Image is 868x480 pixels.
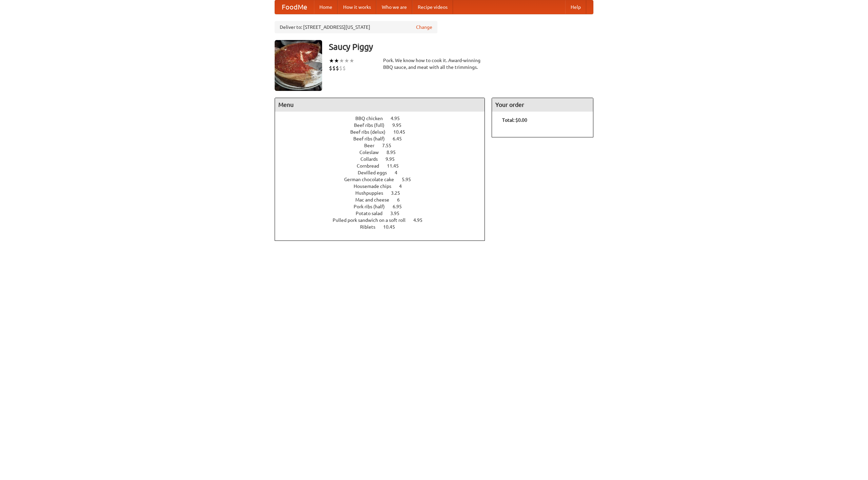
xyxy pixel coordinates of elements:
li: ★ [334,57,339,64]
div: Pork. We know how to cook it. Award-winning BBQ sauce, and meat with all the trimmings. [383,57,485,71]
a: Cornbread 11.45 [357,163,411,169]
span: 10.45 [393,129,412,135]
li: $ [336,64,339,72]
span: Potato salad [356,211,389,216]
span: 4.95 [413,217,429,223]
span: 6.45 [393,136,409,141]
span: 6.95 [393,204,409,209]
span: 11.45 [387,163,406,169]
span: Pork ribs (half) [354,204,392,209]
b: Total: $0.00 [502,117,527,123]
a: Beer 7.55 [364,143,404,148]
li: ★ [329,57,334,64]
li: $ [332,64,336,72]
a: Riblets 10.45 [360,224,408,230]
a: Devilled eggs 4 [358,170,410,175]
li: $ [342,64,346,72]
a: FoodMe [275,0,314,14]
div: Deliver to: [STREET_ADDRESS][US_STATE] [275,21,437,33]
a: German chocolate cake 5.95 [344,177,423,182]
span: 4 [399,184,409,189]
span: BBQ chicken [355,116,390,121]
h4: Menu [275,98,485,112]
span: Housemade chips [354,184,398,189]
span: Pulled pork sandwich on a soft roll [333,217,412,223]
span: Beer [364,143,381,148]
a: Beef ribs (half) 6.45 [353,136,414,141]
span: 6 [397,197,407,203]
a: Potato salad 3.95 [356,211,412,216]
a: Beef ribs (delux) 10.45 [350,129,418,135]
span: 9.95 [386,156,401,162]
li: ★ [344,57,349,64]
a: Hushpuppies 3.25 [355,190,413,196]
span: 3.25 [391,190,407,196]
span: Riblets [360,224,382,230]
span: 9.95 [392,122,408,128]
span: Coleslaw [359,150,386,155]
a: Change [416,24,432,31]
span: 3.95 [390,211,406,216]
span: 8.95 [387,150,402,155]
h3: Saucy Piggy [329,40,593,54]
span: German chocolate cake [344,177,401,182]
a: Pork ribs (half) 6.95 [354,204,414,209]
a: Help [565,0,586,14]
span: Collards [360,156,384,162]
a: Mac and cheese 6 [355,197,412,203]
span: Beef ribs (half) [353,136,392,141]
span: 10.45 [383,224,402,230]
a: How it works [338,0,376,14]
span: Mac and cheese [355,197,396,203]
li: $ [339,64,342,72]
img: angular.jpg [275,40,322,91]
li: ★ [339,57,344,64]
li: ★ [349,57,354,64]
a: Recipe videos [412,0,453,14]
span: 7.55 [382,143,398,148]
a: Housemade chips 4 [354,184,414,189]
a: BBQ chicken 4.95 [355,116,412,121]
a: Collards 9.95 [360,156,407,162]
span: 4.95 [391,116,407,121]
span: 4 [395,170,404,175]
span: Beef ribs (delux) [350,129,392,135]
span: Devilled eggs [358,170,394,175]
span: Hushpuppies [355,190,390,196]
span: Cornbread [357,163,386,169]
a: Who we are [376,0,412,14]
a: Coleslaw 8.95 [359,150,408,155]
a: Pulled pork sandwich on a soft roll 4.95 [333,217,435,223]
span: Beef ribs (full) [354,122,391,128]
a: Home [314,0,338,14]
h4: Your order [492,98,593,112]
a: Beef ribs (full) 9.95 [354,122,414,128]
li: $ [329,64,332,72]
span: 5.95 [402,177,418,182]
